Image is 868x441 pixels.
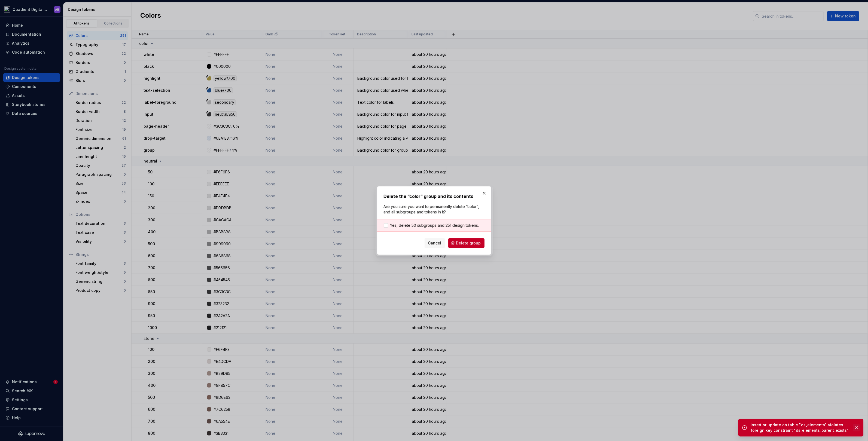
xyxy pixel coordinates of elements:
[428,240,441,246] span: Cancel
[390,223,479,228] span: Yes, delete 50 subgroups and 251 design tokens.
[751,422,850,433] div: insert or update on table "ds_elements" violates foreign key constraint "ds_elements_parent_exists"
[425,238,445,248] button: Cancel
[384,204,485,215] p: Are you sure you want to permanently delete “color”, and all subgroups and tokens in it?
[384,193,485,200] h2: Delete the “color” group and its contents
[456,240,481,246] span: Delete group
[448,238,485,248] button: Delete group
